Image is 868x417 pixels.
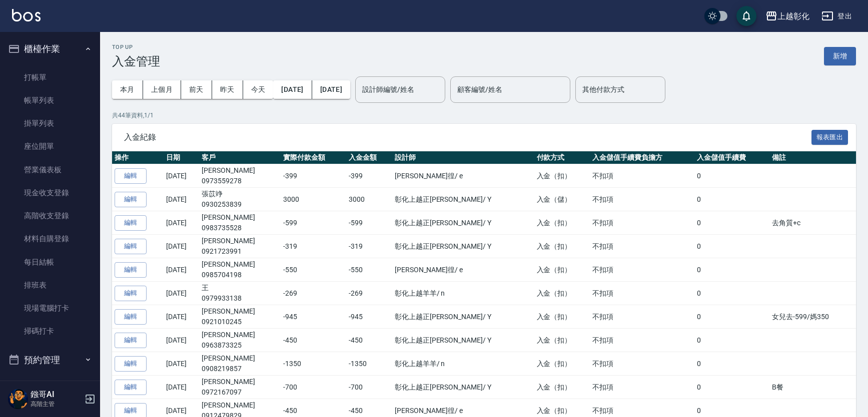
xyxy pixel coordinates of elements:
td: 入金（扣） [534,305,590,329]
button: 預約管理 [4,347,96,373]
button: 前天 [181,80,212,99]
td: 入金（扣） [534,211,590,235]
td: [DATE] [164,352,199,376]
td: 0 [694,211,769,235]
p: 0985704198 [202,270,278,280]
td: [DATE] [164,282,199,305]
td: 入金（扣） [534,376,590,399]
button: 編輯 [115,333,147,348]
button: 上個月 [143,80,181,99]
a: 材料自購登錄 [4,227,96,250]
th: 日期 [164,151,199,164]
p: 0921010245 [202,317,278,327]
h2: Top Up [112,44,160,50]
td: 0 [694,329,769,352]
td: 不扣項 [590,282,694,305]
td: 入金（扣） [534,258,590,282]
td: [PERSON_NAME] [199,352,281,376]
td: 彰化上越正[PERSON_NAME] / Y [392,305,534,329]
td: [PERSON_NAME] [199,305,281,329]
th: 客戶 [199,151,281,164]
td: 0 [694,305,769,329]
td: -599 [346,211,392,235]
td: -450 [281,329,346,352]
td: [PERSON_NAME]徨 / e [392,258,534,282]
td: [DATE] [164,258,199,282]
td: -269 [281,282,346,305]
td: 0 [694,164,769,188]
td: [PERSON_NAME] [199,235,281,258]
button: 報表匯出 [811,130,848,145]
a: 打帳單 [4,66,96,89]
td: 彰化上越正[PERSON_NAME] / Y [392,376,534,399]
td: 去角質+c [769,211,856,235]
td: 不扣項 [590,188,694,211]
td: 女兒去-599/媽350 [769,305,856,329]
td: -700 [346,376,392,399]
td: -319 [346,235,392,258]
a: 現場電腦打卡 [4,297,96,320]
button: 編輯 [115,309,147,325]
p: 0972167097 [202,387,278,398]
td: 彰化上越羊羊 / n [392,282,534,305]
button: [DATE] [312,80,350,99]
th: 設計師 [392,151,534,164]
button: 編輯 [115,262,147,278]
button: [DATE] [273,80,312,99]
td: 3000 [281,188,346,211]
td: 0 [694,282,769,305]
td: 0 [694,235,769,258]
td: 不扣項 [590,235,694,258]
td: 不扣項 [590,164,694,188]
td: [PERSON_NAME] [199,164,281,188]
td: -450 [346,329,392,352]
td: 彰化上越正[PERSON_NAME] / Y [392,211,534,235]
td: -700 [281,376,346,399]
td: 0 [694,258,769,282]
td: [DATE] [164,164,199,188]
span: 入金紀錄 [124,132,811,142]
td: -945 [281,305,346,329]
td: 不扣項 [590,258,694,282]
a: 高階收支登錄 [4,204,96,227]
td: -399 [346,164,392,188]
a: 報表匯出 [811,132,848,141]
div: 上越彰化 [777,10,809,22]
td: -269 [346,282,392,305]
td: [PERSON_NAME] [199,211,281,235]
button: 編輯 [115,380,147,395]
td: -319 [281,235,346,258]
td: -945 [346,305,392,329]
td: 彰化上越正[PERSON_NAME] / Y [392,188,534,211]
p: 0973559278 [202,176,278,186]
button: 報表及分析 [4,373,96,399]
button: 本月 [112,80,143,99]
td: 彰化上越正[PERSON_NAME] / Y [392,329,534,352]
a: 每日結帳 [4,251,96,274]
td: [DATE] [164,305,199,329]
td: 不扣項 [590,329,694,352]
td: 不扣項 [590,352,694,376]
button: 編輯 [115,286,147,301]
td: 入金（扣） [534,164,590,188]
td: 入金（扣） [534,282,590,305]
button: 編輯 [115,239,147,254]
td: 王 [199,282,281,305]
td: [PERSON_NAME] [199,329,281,352]
td: 0 [694,352,769,376]
a: 座位開單 [4,135,96,158]
td: [PERSON_NAME] [199,376,281,399]
td: 入金（儲） [534,188,590,211]
td: -1350 [346,352,392,376]
td: 彰化上越羊羊 / n [392,352,534,376]
td: 不扣項 [590,305,694,329]
td: [DATE] [164,188,199,211]
td: [DATE] [164,235,199,258]
button: save [736,6,756,26]
a: 掛單列表 [4,112,96,135]
button: 昨天 [212,80,243,99]
p: 0921723991 [202,246,278,257]
td: [PERSON_NAME] [199,258,281,282]
button: 櫃檯作業 [4,36,96,62]
th: 入金儲值手續費負擔方 [590,151,694,164]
